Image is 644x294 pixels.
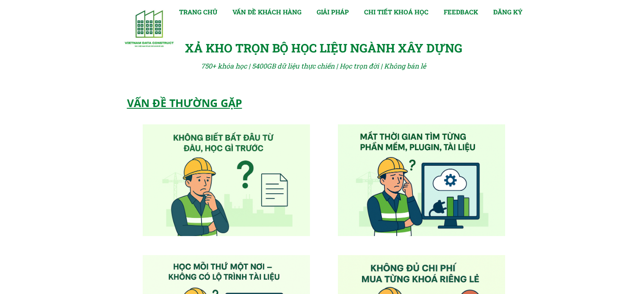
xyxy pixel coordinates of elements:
[493,7,522,17] a: ĐĂNG KÝ
[127,94,326,111] div: VẤN ĐỀ THƯỜNG GẶP
[179,7,217,17] a: TRANG CHỦ
[232,7,301,17] a: VẤN ĐỀ KHÁCH HÀNG
[201,60,438,71] div: 750+ khóa học | 5400GB dữ liệu thực chiến | Học trọn đời | Không bán lẻ
[364,7,428,17] a: CHI TIẾT KHOÁ HỌC
[444,7,478,17] a: FEEDBACK
[185,39,469,58] div: XẢ KHO TRỌN BỘ HỌC LIỆU NGÀNH XÂY DỰNG
[317,7,349,17] a: GIẢI PHÁP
